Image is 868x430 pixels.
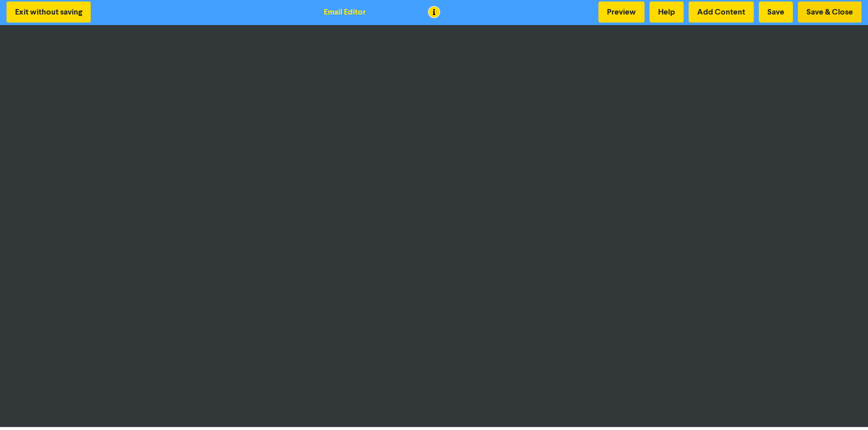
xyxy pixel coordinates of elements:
button: Help [649,2,684,23]
button: Add Content [689,2,754,23]
button: Save [759,2,793,23]
button: Exit without saving [7,2,91,23]
div: Email Editor [324,6,366,18]
button: Save & Close [798,2,861,23]
button: Preview [598,2,644,23]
